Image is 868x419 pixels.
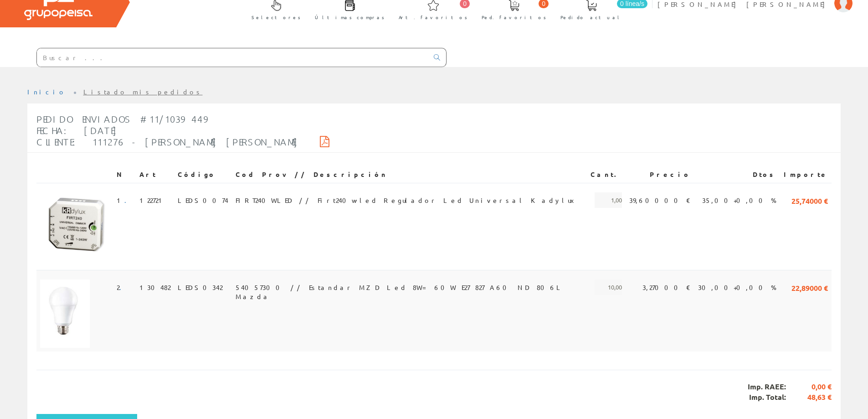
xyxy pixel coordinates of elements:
th: Art [136,166,174,183]
span: 2 [117,279,127,295]
th: Cod Prov // Descripción [232,166,587,183]
span: 48,63 € [786,392,832,403]
span: 1,00 [595,192,622,208]
span: Selectores [252,13,301,22]
div: Imp. RAEE: Imp. Total: [36,370,832,414]
th: Dtos [694,166,780,183]
span: Pedido actual [560,13,622,22]
th: Precio [626,166,694,183]
span: 122721 [139,192,166,208]
span: FIRT240WLED // Firt240w-led Regulador Led Universal Kadylux [236,192,580,208]
a: . [119,283,127,291]
span: LEDS0342 [178,279,222,295]
a: Listado mis pedidos [83,88,203,96]
span: 1 [117,192,132,208]
th: Código [174,166,232,183]
input: Buscar ... [37,48,428,67]
span: 54057300 // Estandar MZD Led 8W= 60W E27 827 A60 ND 806L Mazda [236,279,583,295]
a: Inicio [27,88,66,96]
th: Importe [780,166,832,183]
span: 0,00 € [786,382,832,392]
th: N [113,166,136,183]
a: . [124,196,132,204]
span: 30,00+0,00 % [698,279,776,295]
span: 39,60000 € [629,192,691,208]
span: 25,74000 € [791,192,828,208]
img: Foto artículo (151.86721991701x150) [40,192,109,261]
span: 35,00+0,00 % [702,192,776,208]
span: 10,00 [595,279,622,295]
th: Cant. [587,166,626,183]
img: Foto artículo (108.80281690141x150) [40,279,90,348]
span: 22,89000 € [791,279,828,295]
span: Ped. favoritos [482,13,546,22]
span: LEDS0074 [178,192,228,208]
i: Descargar PDF [320,138,329,145]
span: 3,27000 € [642,279,691,295]
span: Art. favoritos [399,13,467,22]
span: Últimas compras [315,13,385,22]
span: Pedido Enviados #11/1039449 Fecha: [DATE] Cliente: 111276 - [PERSON_NAME] [PERSON_NAME] [36,114,298,147]
span: 130482 [139,279,170,295]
